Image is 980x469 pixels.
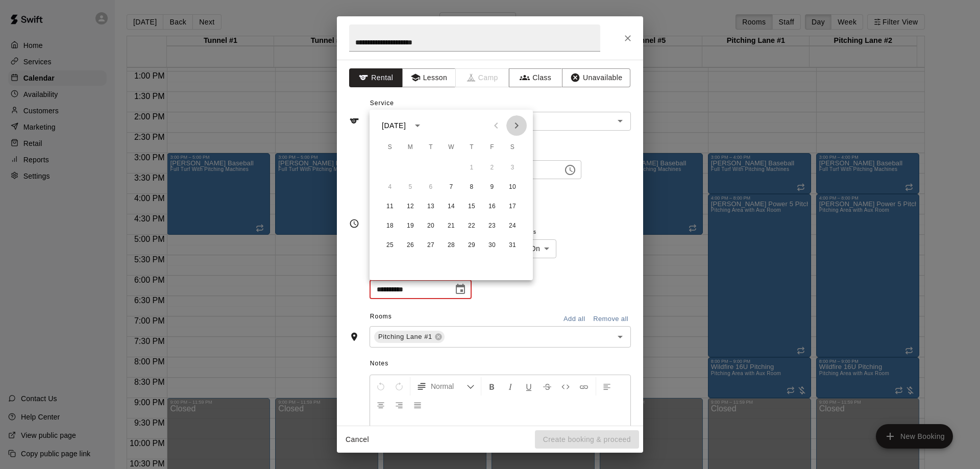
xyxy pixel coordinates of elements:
span: Saturday [503,137,522,158]
button: Insert Code [557,377,574,396]
button: 18 [381,217,399,235]
svg: Rooms [349,332,359,342]
span: Ends [523,226,557,239]
button: 9 [483,178,501,196]
button: Close [619,29,637,47]
button: Open [613,114,627,128]
button: 8 [462,178,481,196]
button: 29 [462,236,481,255]
button: Left Align [598,377,616,396]
span: Normal [431,381,467,391]
button: 23 [483,217,501,235]
button: 7 [442,178,460,196]
button: 26 [401,236,420,255]
button: Rental [349,68,403,87]
button: 15 [462,198,481,216]
button: Format Strikethrough [538,377,556,396]
span: Camps can only be created in the Services page [456,68,509,87]
div: On [523,239,557,258]
button: Choose date [450,279,471,300]
button: Open [613,330,627,344]
button: 31 [503,236,522,255]
button: Add all [558,311,591,327]
button: Redo [390,377,408,396]
button: 16 [483,198,501,216]
span: Thursday [462,137,481,158]
button: 17 [503,198,522,216]
button: Format Underline [520,377,537,396]
button: 12 [401,198,420,216]
button: 21 [442,217,460,235]
span: Pitching Lane #1 [374,332,436,342]
span: Wednesday [442,137,460,158]
button: Undo [372,377,389,396]
span: Tuesday [422,137,440,158]
button: 13 [422,198,440,216]
button: 19 [401,217,420,235]
button: Justify Align [409,396,426,414]
span: Sunday [381,137,399,158]
button: Lesson [402,68,456,87]
button: Formatting Options [412,377,479,396]
button: Unavailable [562,68,630,87]
button: 14 [442,198,460,216]
button: 10 [503,178,522,196]
button: Right Align [390,396,408,414]
svg: Timing [349,218,359,229]
button: Format Bold [483,377,501,396]
span: Service [370,100,394,107]
button: Class [509,68,562,87]
button: 28 [442,236,460,255]
button: Next month [506,115,527,136]
span: Friday [483,137,501,158]
button: Format Italics [502,377,519,396]
button: Insert Link [575,377,593,396]
button: 25 [381,236,399,255]
button: Remove all [591,311,631,327]
div: Pitching Lane #1 [374,331,445,343]
button: 11 [381,198,399,216]
button: Choose time, selected time is 9:00 PM [560,160,580,180]
button: calendar view is open, switch to year view [409,117,426,134]
span: Monday [401,137,420,158]
button: 20 [422,217,440,235]
button: 22 [462,217,481,235]
button: Cancel [341,430,374,449]
button: Center Align [372,396,389,414]
button: 24 [503,217,522,235]
div: [DATE] [382,120,406,131]
span: Notes [370,356,631,372]
svg: Service [349,116,359,126]
span: Rooms [370,313,392,320]
button: 30 [483,236,501,255]
button: 27 [422,236,440,255]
